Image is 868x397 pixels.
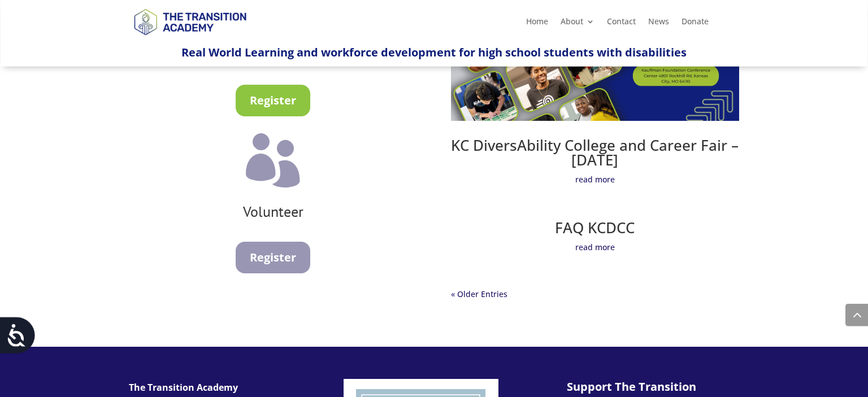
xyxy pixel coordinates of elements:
[236,85,310,116] a: Register
[682,18,709,30] a: Donate
[451,135,739,170] a: KC DiversAbility College and Career Fair – [DATE]
[607,18,636,30] a: Contact
[129,2,251,42] img: TTA Brand_TTA Primary Logo_Horizontal_Light BG
[129,381,238,394] strong: The Transition Academy
[451,289,507,299] a: « Older Entries
[129,204,417,225] h2: Volunteer
[648,18,669,30] a: News
[561,18,594,30] a: About
[451,173,739,186] a: read more
[129,33,251,44] a: Logo-Noticias
[246,133,300,187] span: 
[451,241,739,254] a: read more
[555,217,635,238] a: FAQ KCDCC
[181,45,687,60] span: Real World Learning and workforce development for high school students with disabilities
[236,242,310,273] a: Register
[526,18,548,30] a: Home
